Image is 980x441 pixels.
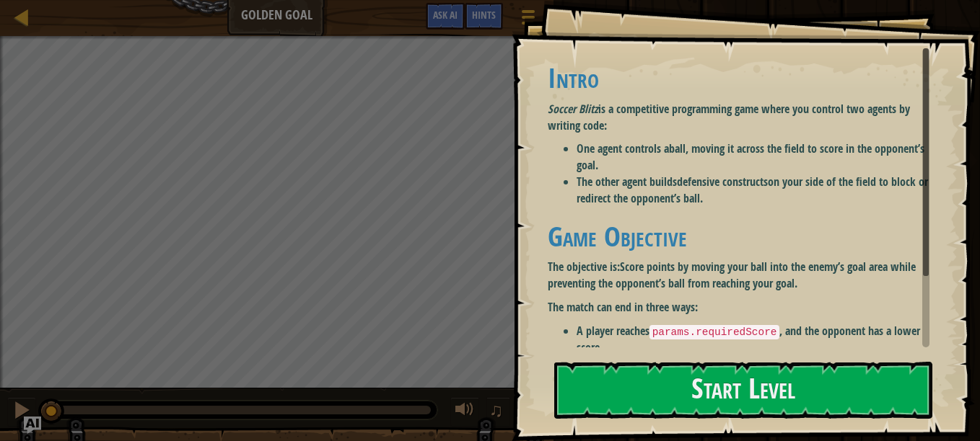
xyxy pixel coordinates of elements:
button: Start Level [554,362,932,419]
p: is a competitive programming game where you control two agents by writing code: [548,101,940,134]
strong: Score points by moving your ball into the enemy’s goal area while preventing the opponent’s ball ... [548,259,916,291]
li: A player reaches , and the opponent has a lower score. [577,323,940,356]
span: Ask AI [433,8,458,22]
li: One agent controls a , moving it across the field to score in the opponent’s goal. [577,141,940,174]
em: Soccer Blitz [548,101,598,117]
button: Ctrl + P: Pause [7,397,36,427]
strong: ball [669,141,686,156]
li: The other agent builds on your side of the field to block or redirect the opponent’s ball. [577,174,940,207]
h1: Intro [548,63,940,93]
span: ♫ [489,399,504,421]
button: ♫ [486,397,511,427]
code: params.requiredScore [649,325,780,339]
p: The match can end in three ways: [548,299,940,316]
button: Show game menu [510,3,546,37]
button: Ask AI [24,416,41,434]
p: The objective is: [548,259,940,292]
h1: Game Objective [548,221,940,251]
span: Hints [472,8,496,22]
button: Ask AI [426,3,465,30]
strong: defensive constructs [677,174,768,190]
button: Adjust volume [450,397,479,427]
